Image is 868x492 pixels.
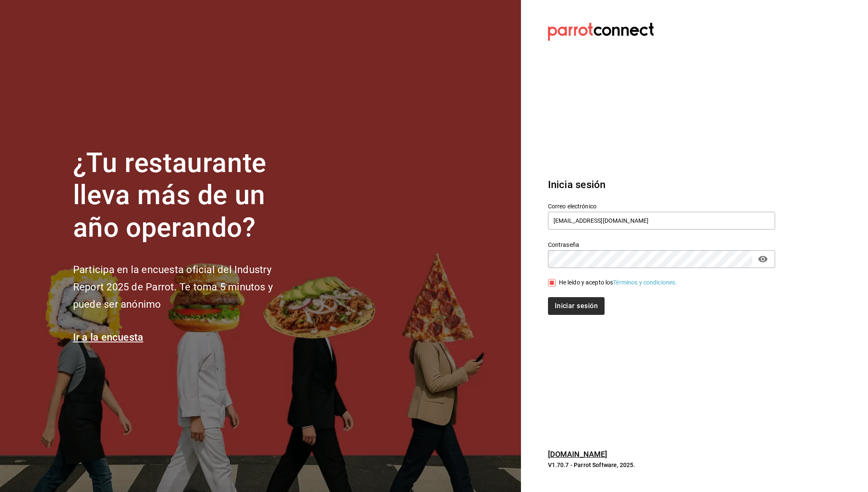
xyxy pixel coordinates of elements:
[613,279,677,286] a: Términos y condiciones.
[548,461,775,469] p: V1.70.7 - Parrot Software, 2025.
[548,177,775,192] h3: Inicia sesión
[548,297,605,315] button: Iniciar sesión
[73,331,144,343] a: Ir a la encuesta
[559,278,677,287] div: He leído y acepto los
[548,241,775,247] label: Contraseña
[73,261,301,313] h2: Participa en la encuesta oficial del Industry Report 2025 de Parrot. Te toma 5 minutos y puede se...
[73,147,301,244] h1: ¿Tu restaurante lleva más de un año operando?
[548,203,775,209] label: Correo electrónico
[548,450,608,459] a: [DOMAIN_NAME]
[548,212,775,230] input: Ingresa tu correo electrónico
[756,252,770,266] button: passwordField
